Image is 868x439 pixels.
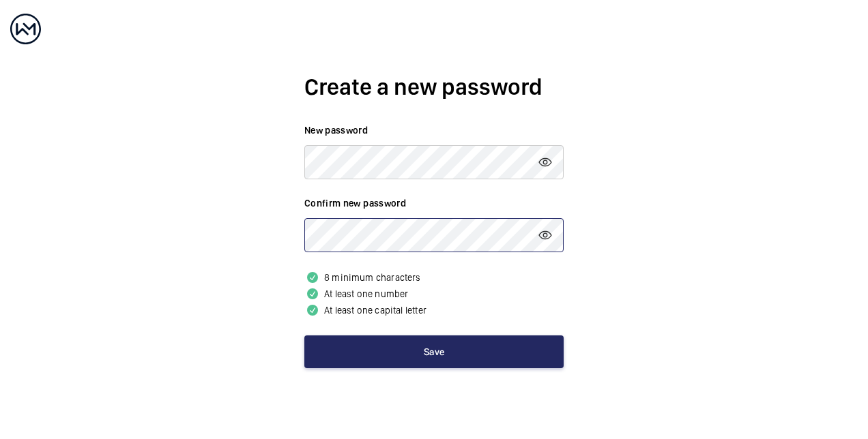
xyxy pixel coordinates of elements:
[304,302,564,318] p: At least one capital letter
[304,269,564,286] p: 8 minimum characters
[304,196,564,210] label: Confirm new password
[304,335,564,368] button: Save
[304,71,564,103] h2: Create a new password
[304,286,564,302] p: At least one number
[304,123,564,137] label: New password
